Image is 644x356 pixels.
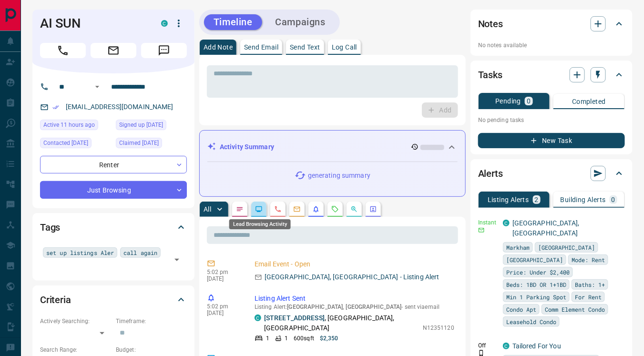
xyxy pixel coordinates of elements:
p: Instant [478,218,497,227]
button: Open [170,253,184,266]
div: condos.ca [255,315,261,321]
p: 1 [285,334,288,343]
h2: Notes [478,16,503,31]
p: Off [478,341,497,350]
span: Baths: 1+ [575,280,605,289]
span: Price: Under $2,400 [506,267,570,277]
div: Just Browsing [40,181,187,199]
h2: Tags [40,220,60,235]
span: call again [123,248,157,257]
p: , [GEOGRAPHIC_DATA], [GEOGRAPHIC_DATA] [264,313,418,333]
p: [GEOGRAPHIC_DATA], [GEOGRAPHIC_DATA] - Listing Alert [265,272,440,282]
span: [GEOGRAPHIC_DATA] [538,243,595,252]
div: condos.ca [503,343,510,349]
span: Min 1 Parking Spot [506,292,566,302]
a: Tailored For You [512,342,561,350]
p: Building Alerts [561,196,606,203]
p: 600 sqft [294,334,314,343]
p: Actively Searching: [40,317,111,325]
div: condos.ca [161,20,168,27]
p: 2 [535,196,539,203]
button: Open [92,81,103,92]
div: Tags [40,216,187,239]
svg: Requests [331,205,339,213]
p: Pending [495,98,521,104]
div: Notes [478,12,625,35]
svg: Email [478,227,485,234]
div: Lead Browsing Activity [229,219,291,229]
span: Call [40,43,86,58]
span: Claimed [DATE] [119,138,159,148]
span: For Rent [575,292,602,302]
p: Activity Summary [220,142,274,152]
button: New Task [478,133,625,148]
p: Email Event - Open [255,259,454,269]
p: 0 [612,196,615,203]
span: Message [141,43,187,58]
p: Completed [572,98,606,105]
div: Sun Aug 10 2025 [40,138,111,151]
a: [EMAIL_ADDRESS][DOMAIN_NAME] [66,103,174,111]
p: Listing Alert : - sent via email [255,304,454,310]
span: Signed up [DATE] [119,120,163,130]
p: Add Note [204,44,233,51]
p: N12351120 [423,324,454,332]
div: Mon Aug 18 2025 [40,120,111,133]
p: Listing Alert Sent [255,294,454,304]
p: Listing Alerts [488,196,529,203]
svg: Notes [236,205,244,213]
p: No notes available [478,41,625,50]
p: 5:02 pm [207,303,240,310]
div: Sun Jul 27 2025 [116,138,187,151]
span: set up listings Aler [46,248,114,257]
span: Markham [506,243,530,252]
span: Leasehold Condo [506,317,556,326]
p: $2,350 [320,334,338,343]
p: generating summary [308,171,370,181]
svg: Listing Alerts [312,205,320,213]
div: Tasks [478,63,625,86]
p: Log Call [332,44,357,51]
button: Timeline [204,14,262,30]
h2: Criteria [40,292,71,307]
p: Budget: [116,346,187,354]
p: 1 [266,334,269,343]
p: 5:02 pm [207,269,240,275]
div: Criteria [40,288,187,311]
svg: Agent Actions [369,205,377,213]
svg: Email Verified [52,104,59,111]
svg: Opportunities [350,205,358,213]
span: Beds: 1BD OR 1+1BD [506,280,566,289]
a: [GEOGRAPHIC_DATA], [GEOGRAPHIC_DATA] [512,219,579,237]
button: Campaigns [266,14,335,30]
span: [GEOGRAPHIC_DATA], [GEOGRAPHIC_DATA] [287,304,402,310]
div: Renter [40,156,187,173]
div: Tue Jul 22 2025 [116,120,187,133]
span: Active 11 hours ago [43,120,95,130]
span: Email [91,43,136,58]
span: Condo Apt [506,305,536,314]
span: Mode: Rent [572,255,605,264]
div: condos.ca [503,220,510,226]
p: [DATE] [207,275,240,282]
span: Contacted [DATE] [43,138,88,148]
p: Search Range: [40,346,111,354]
p: No pending tasks [478,113,625,127]
h2: Tasks [478,67,502,82]
p: All [204,206,211,213]
h2: Alerts [478,166,503,181]
div: Alerts [478,162,625,185]
svg: Lead Browsing Activity [255,205,263,213]
p: 0 [527,98,531,104]
p: Send Text [290,44,320,51]
span: [GEOGRAPHIC_DATA] [506,255,563,264]
p: Send Email [244,44,278,51]
svg: Calls [274,205,282,213]
h1: AI SUN [40,16,147,31]
span: Comm Element Condo [545,305,605,314]
div: Activity Summary [207,138,458,156]
svg: Emails [293,205,301,213]
p: Timeframe: [116,317,187,325]
a: [STREET_ADDRESS] [264,314,325,322]
p: [DATE] [207,310,240,316]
